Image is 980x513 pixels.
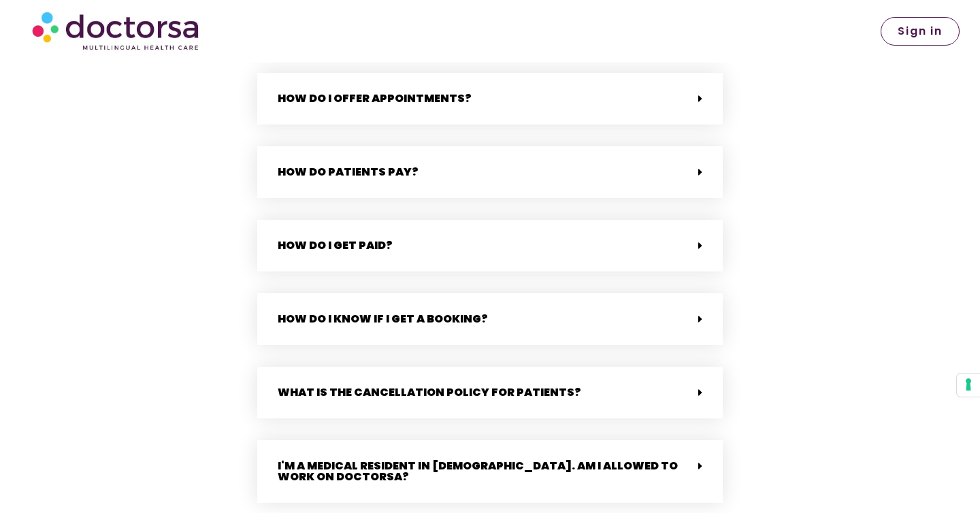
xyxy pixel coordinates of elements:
a: How do I know if I get a booking? [278,311,488,327]
div: How do I know if I get a booking? [257,293,723,345]
a: Sign in [881,17,960,46]
button: Your consent preferences for tracking technologies [957,374,980,397]
a: How do I offer appointments? [278,90,472,106]
a: How do I get paid? [278,237,393,253]
a: I'm a medical resident in [DEMOGRAPHIC_DATA]. Am I allowed to work on Doctorsa? [278,458,678,484]
div: How do I offer appointments? [257,73,723,125]
div: How do patients pay? [257,146,723,198]
div: How do I get paid? [257,220,723,271]
a: What is the cancellation policy for patients? [278,384,581,400]
div: I'm a medical resident in [DEMOGRAPHIC_DATA]. Am I allowed to work on Doctorsa? [257,440,723,503]
div: What is the cancellation policy for patients? [257,367,723,418]
a: How do patients pay? [278,164,419,180]
span: Sign in [898,26,943,37]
